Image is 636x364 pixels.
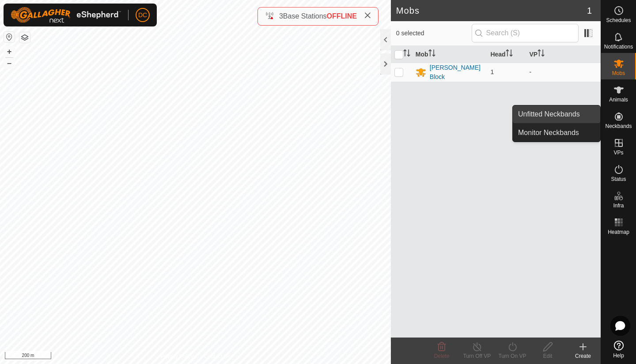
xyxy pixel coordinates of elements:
[506,51,513,58] p-sorticon: Activate to sort
[513,124,600,142] a: Monitor Neckbands
[518,109,580,120] span: Unfitted Neckbands
[601,337,636,362] a: Help
[11,7,121,23] img: Gallagher Logo
[609,97,628,102] span: Animals
[403,51,410,58] p-sorticon: Activate to sort
[613,353,624,358] span: Help
[472,24,579,42] input: Search (S)
[513,105,600,123] a: Unfitted Neckbands
[412,46,487,63] th: Mob
[495,352,530,360] div: Turn On VP
[538,51,545,58] p-sorticon: Activate to sort
[613,150,623,155] span: VPs
[396,29,472,38] span: 0 selected
[608,229,629,235] span: Heatmap
[327,12,357,20] span: OFFLINE
[19,32,30,43] button: Map Layers
[428,51,435,58] p-sorticon: Activate to sort
[160,353,193,360] a: Privacy Policy
[612,71,625,76] span: Mobs
[606,18,631,23] span: Schedules
[487,46,526,63] th: Head
[526,63,601,82] td: -
[434,353,450,359] span: Delete
[4,46,15,57] button: +
[526,46,601,63] th: VP
[138,11,147,20] span: DC
[613,203,624,208] span: Infra
[604,44,633,49] span: Notifications
[605,124,632,129] span: Neckbands
[587,4,592,17] span: 1
[565,352,601,360] div: Create
[283,12,327,20] span: Base Stations
[279,12,283,20] span: 3
[396,5,587,16] h2: Mobs
[204,353,230,360] a: Contact Us
[611,176,626,182] span: Status
[490,68,494,75] span: 1
[459,352,495,360] div: Turn Off VP
[4,32,15,42] button: Reset Map
[430,63,484,82] div: [PERSON_NAME] Block
[530,352,565,360] div: Edit
[518,128,579,138] span: Monitor Neckbands
[4,58,15,68] button: –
